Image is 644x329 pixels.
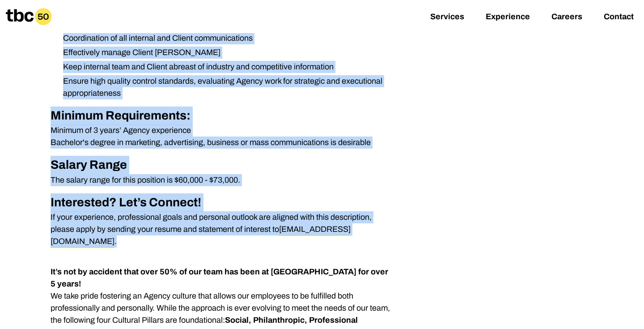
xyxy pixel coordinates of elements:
[56,47,394,59] li: Effectively manage Client [PERSON_NAME]
[51,211,394,248] p: If your experience, professional goals and personal outlook are aligned with this description, pl...
[51,225,351,248] a: [EMAIL_ADDRESS][DOMAIN_NAME]
[430,12,464,23] a: Services
[486,12,530,23] a: Experience
[51,267,388,288] strong: It’s not by accident that over 50% of our team has been at [GEOGRAPHIC_DATA] for over 5 years!
[51,156,394,174] h2: Salary Range
[604,12,634,23] a: Contact
[56,32,394,44] li: Coordination of all internal and Client communications
[51,107,394,125] h2: Minimum Requirements:
[51,193,394,212] h2: Interested? Let’s Connect!
[51,124,394,149] p: Minimum of 3 years’ Agency experience Bachelor's degree in marketing, advertising, business or ma...
[56,61,394,73] li: Keep internal team and Client abreast of industry and competitive information
[551,12,582,23] a: Careers
[56,75,394,99] li: Ensure high quality control standards, evaluating Agency work for strategic and executional appro...
[51,174,394,186] p: The salary range for this position is $60,000 - $73,000.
